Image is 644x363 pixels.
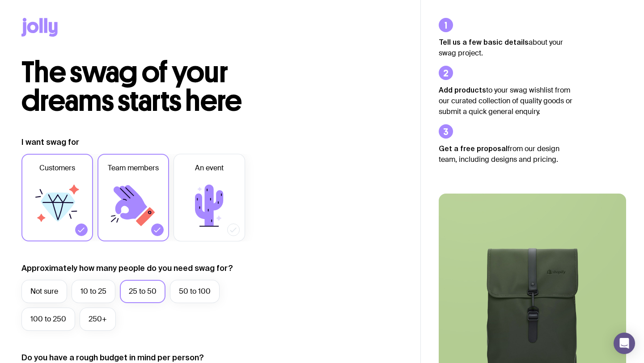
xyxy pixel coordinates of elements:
label: 250+ [80,308,116,331]
strong: Get a free proposal [439,144,508,152]
p: about your swag project. [439,37,573,59]
label: 25 to 50 [120,280,165,303]
p: from our design team, including designs and pricing. [439,143,573,165]
label: I want swag for [21,137,79,148]
label: Not sure [21,280,67,303]
span: An event [195,163,224,173]
strong: Tell us a few basic details [439,38,529,46]
span: Team members [108,163,159,173]
label: Do you have a rough budget in mind per person? [21,352,204,363]
label: 10 to 25 [72,280,115,303]
label: Approximately how many people do you need swag for? [21,263,233,274]
strong: Add products [439,86,486,94]
span: Customers [39,163,75,173]
span: The swag of your dreams starts here [21,55,242,118]
p: to your swag wishlist from our curated collection of quality goods or submit a quick general enqu... [439,84,573,117]
label: 50 to 100 [170,280,220,303]
div: Open Intercom Messenger [614,333,635,354]
label: 100 to 250 [21,308,75,331]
